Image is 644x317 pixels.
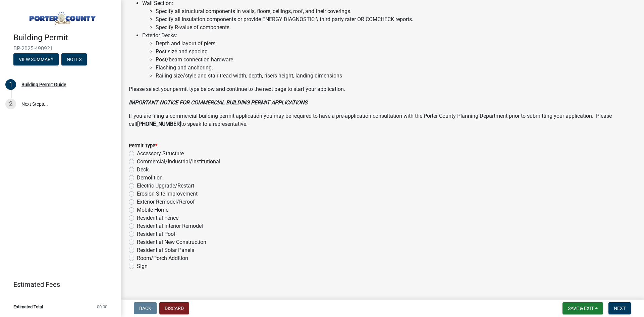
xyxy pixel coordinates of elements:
div: 1 [5,79,16,90]
label: Permit Type [129,144,157,148]
h4: Building Permit [13,33,115,43]
label: Mobile Home [137,206,168,214]
li: Post/beam connection hardware. [156,56,636,64]
wm-modal-confirm: Notes [61,57,87,62]
label: Sign [137,262,148,270]
div: 2 [5,99,16,109]
strong: [PHONE_NUMBER] [137,121,181,127]
span: Save & Exit [568,306,594,311]
label: Commercial/Industrial/Institutional [137,158,220,166]
label: Exterior Remodel/Reroof [137,198,195,206]
label: Residential Fence [137,214,178,222]
label: Room/Porch Addition [137,254,188,262]
label: Deck [137,166,149,174]
span: BP-2025-490921 [13,45,107,52]
strong: IMPORTANT NOTICE FOR COMMERCIAL BUILDING PERMIT APPLICATIONS [129,99,308,106]
img: Porter County, Indiana [13,7,110,26]
label: Erosion Site Improvement [137,190,198,198]
label: Residential Pool [137,230,175,238]
li: Post size and spacing. [156,48,636,56]
li: Specify R-value of components. [156,23,636,32]
label: Electric Upgrade/Restart [137,182,194,190]
div: Building Permit Guide [21,82,66,87]
label: Residential Interior Remodel [137,222,203,230]
button: Save & Exit [562,302,603,314]
span: Estimated Total [13,305,43,309]
button: Next [608,302,631,314]
button: Discard [159,302,189,314]
label: Residential New Construction [137,238,206,246]
span: $0.00 [97,305,107,309]
label: Residential Solar Panels [137,246,194,254]
label: Demolition [137,174,163,182]
span: Next [614,306,626,311]
button: View Summary [13,53,59,65]
wm-modal-confirm: Summary [13,57,59,62]
button: Back [134,302,157,314]
p: Please select your permit type below and continue to the next page to start your application. [129,85,636,93]
li: Depth and layout of piers. [156,40,636,48]
button: Notes [61,53,87,65]
li: Exterior Decks: [142,32,636,80]
label: Accessory Structure [137,150,184,158]
li: Railing size/style and stair tread width, depth, risers height, landing dimensions [156,72,636,80]
p: If you are filing a commercial building permit application you may be required to have a pre-appl... [129,112,636,128]
li: Specify all insulation components or provide ENERGY DIAGNOSTIC \ third party rater OR COMCHECK re... [156,15,636,23]
li: Specify all structural components in walls, floors, ceilings, roof, and their coverings. [156,7,636,15]
a: Estimated Fees [5,278,110,291]
span: Back [139,306,151,311]
li: Flashing and anchoring. [156,64,636,72]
